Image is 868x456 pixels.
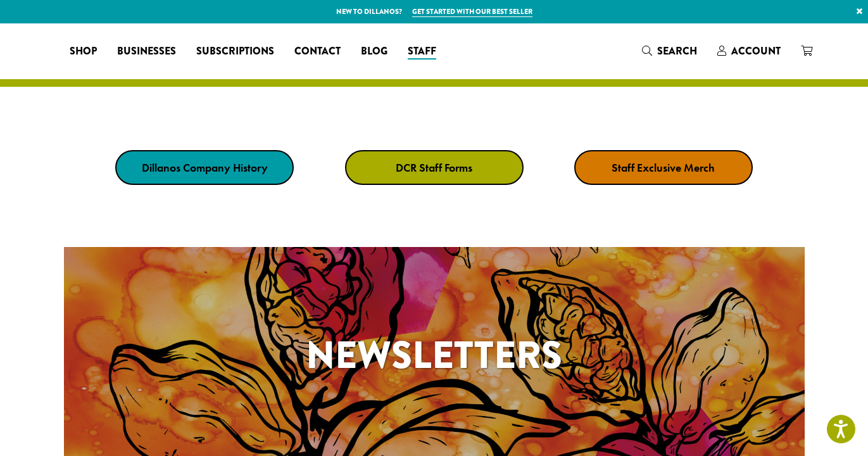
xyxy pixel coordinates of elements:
a: Dillanos Company History [115,150,294,185]
span: Staff [408,44,436,60]
span: Subscriptions [196,44,274,60]
a: Get started with our best seller [412,6,532,17]
a: Search [632,41,707,61]
strong: Staff Exclusive Merch [612,160,715,175]
a: Staff Exclusive Merch [574,150,753,185]
span: Contact [294,44,341,60]
strong: Dillanos Company History [142,160,268,175]
h1: Newsletters [64,327,805,384]
strong: DCR Staff Forms [396,160,472,175]
span: Search [657,44,697,58]
a: DCR Staff Forms [345,150,524,185]
a: Shop [60,41,107,61]
span: Shop [70,44,97,60]
span: Businesses [117,44,176,60]
span: Blog [361,44,387,60]
span: Account [731,44,781,58]
a: Staff [398,41,446,61]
